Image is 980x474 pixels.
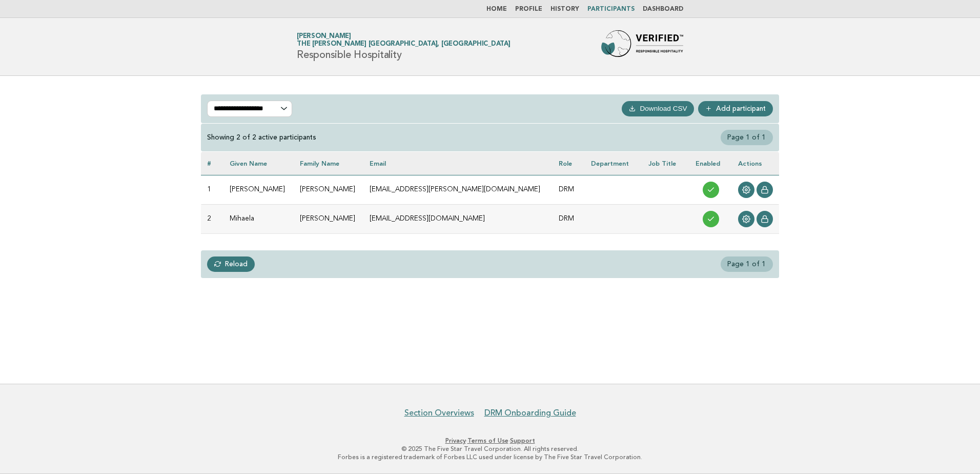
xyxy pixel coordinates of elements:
th: Role [553,152,585,175]
a: Dashboard [643,6,683,12]
a: Section Overviews [404,408,474,418]
td: 2 [201,204,223,233]
th: Family name [294,152,363,175]
td: 1 [201,175,223,204]
a: Home [486,6,507,12]
th: # [201,152,223,175]
a: Reload [207,256,255,272]
td: [PERSON_NAME] [223,175,293,204]
td: [EMAIL_ADDRESS][PERSON_NAME][DOMAIN_NAME] [363,175,553,204]
td: DRM [553,175,585,204]
th: Email [363,152,553,175]
a: Privacy [445,437,466,444]
th: Department [585,152,643,175]
a: Participants [587,6,635,12]
th: Enabled [689,152,732,175]
a: Terms of Use [467,437,508,444]
th: Job Title [642,152,689,175]
a: Support [510,437,535,444]
div: Showing 2 of 2 active participants [207,133,316,142]
a: Profile [515,6,542,12]
img: Forbes Travel Guide [601,30,683,63]
p: · · [176,437,804,445]
a: DRM Onboarding Guide [484,408,576,418]
td: [EMAIL_ADDRESS][DOMAIN_NAME] [363,204,553,233]
td: [PERSON_NAME] [294,175,363,204]
p: Forbes is a registered trademark of Forbes LLC used under license by The Five Star Travel Corpora... [176,453,804,461]
a: [PERSON_NAME]The [PERSON_NAME] [GEOGRAPHIC_DATA], [GEOGRAPHIC_DATA] [297,33,511,47]
button: Download CSV [622,101,694,116]
td: DRM [553,204,585,233]
th: Given name [223,152,293,175]
td: [PERSON_NAME] [294,204,363,233]
td: Mihaela [223,204,293,233]
span: The [PERSON_NAME] [GEOGRAPHIC_DATA], [GEOGRAPHIC_DATA] [297,41,511,48]
h1: Responsible Hospitality [297,33,511,60]
a: History [550,6,579,12]
a: Add participant [698,101,773,116]
p: © 2025 The Five Star Travel Corporation. All rights reserved. [176,445,804,453]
